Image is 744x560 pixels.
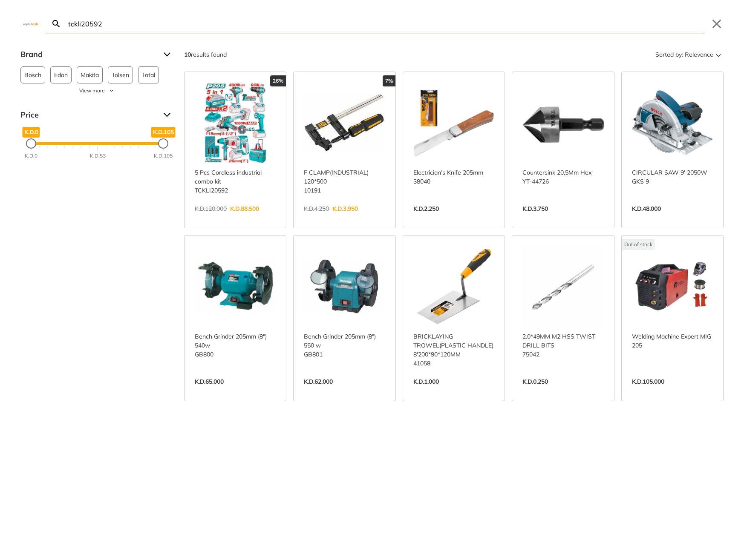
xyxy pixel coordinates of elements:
[383,75,395,86] div: 7%
[66,14,705,34] input: Search…
[184,51,191,58] strong: 10
[184,48,227,61] div: results found
[26,138,36,149] div: Minimum Price
[713,49,724,60] svg: Sort
[138,66,159,83] button: Total
[158,138,168,149] div: Maximum Price
[112,67,129,83] span: Tolsen
[20,108,157,122] span: Price
[79,87,105,95] span: View more
[108,66,133,83] button: Tolsen
[20,87,174,95] button: View more
[24,67,41,83] span: Bosch
[20,66,45,83] button: Bosch
[90,152,106,160] div: K.D.53
[20,22,41,26] img: Close
[20,48,157,61] span: Brand
[50,66,72,83] button: Edon
[270,75,286,86] div: 26%
[154,152,173,160] div: K.D.105
[685,48,713,61] span: Relevance
[710,17,724,31] button: Close
[54,67,68,83] span: Edon
[51,19,61,29] svg: Search
[622,239,655,250] div: Out of stock
[142,67,155,83] span: Total
[81,67,99,83] span: Makita
[77,66,103,83] button: Makita
[654,48,724,61] button: Sorted by:Relevance Sort
[25,152,37,160] div: K.D.0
